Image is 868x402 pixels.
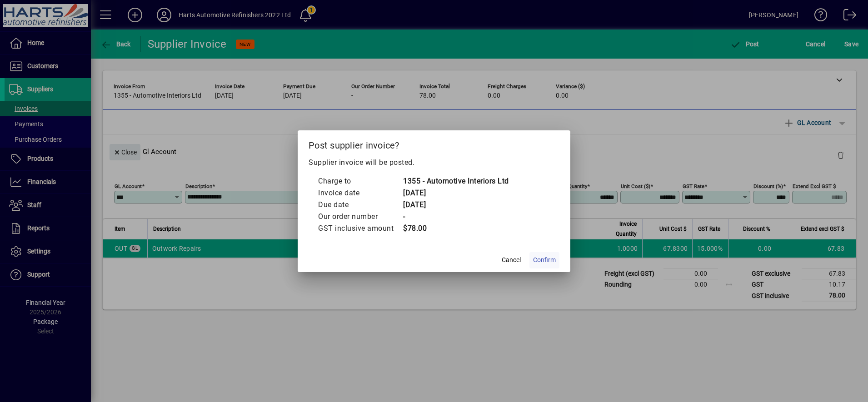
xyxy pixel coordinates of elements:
[533,255,556,265] span: Confirm
[403,175,509,187] td: 1355 - Automotive Interiors Ltd
[403,199,509,211] td: [DATE]
[318,211,403,223] td: Our order number
[309,157,559,168] p: Supplier invoice will be posted.
[403,211,509,223] td: -
[502,255,521,265] span: Cancel
[318,223,403,234] td: GST inclusive amount
[497,252,526,268] button: Cancel
[403,223,509,234] td: $78.00
[298,130,570,157] h2: Post supplier invoice?
[403,187,509,199] td: [DATE]
[318,199,403,211] td: Due date
[318,187,403,199] td: Invoice date
[318,175,403,187] td: Charge to
[529,252,559,268] button: Confirm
